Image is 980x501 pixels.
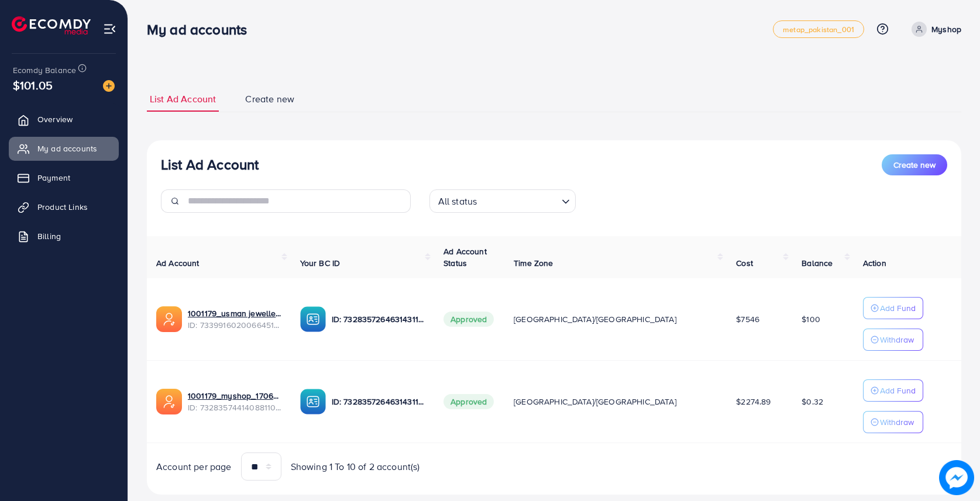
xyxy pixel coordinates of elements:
[188,402,281,413] span: ID: 7328357441408811010
[332,312,425,326] p: ID: 7328357264631431170
[863,411,923,433] button: Withdraw
[863,329,923,351] button: Withdraw
[893,159,936,171] span: Create new
[436,193,480,210] span: All status
[736,257,753,269] span: Cost
[147,21,256,38] h3: My ad accounts
[9,195,119,219] a: Product Links
[802,313,820,325] span: $100
[161,156,259,173] h3: List Ad Account
[12,16,91,34] img: logo
[300,257,341,269] span: Your BC ID
[736,396,771,407] span: $2274.89
[773,20,864,38] a: metap_pakistan_001
[188,319,281,331] span: ID: 7339916020066451458
[931,22,961,36] p: Myshop
[880,301,916,315] p: Add Fund
[37,172,70,184] span: Payment
[443,394,494,409] span: Approved
[188,390,281,402] a: 1001179_myshop_1706266196050
[443,246,487,269] span: Ad Account Status
[802,396,823,407] span: $0.32
[443,312,494,327] span: Approved
[13,77,53,94] span: $101.05
[156,460,232,474] span: Account per page
[736,313,759,325] span: $7546
[514,313,676,325] span: [GEOGRAPHIC_DATA]/[GEOGRAPHIC_DATA]
[939,460,974,495] img: image
[863,297,923,319] button: Add Fund
[907,22,961,37] a: Myshop
[150,92,216,106] span: List Ad Account
[880,415,914,429] p: Withdraw
[9,166,119,189] a: Payment
[103,22,116,36] img: menu
[156,257,200,269] span: Ad Account
[156,389,182,414] img: ic-ads-acc.e4c84228.svg
[9,224,119,248] a: Billing
[9,108,119,131] a: Overview
[880,333,914,347] p: Withdraw
[514,257,553,269] span: Time Zone
[882,154,947,175] button: Create new
[480,191,556,210] input: Search for option
[37,113,73,125] span: Overview
[9,137,119,160] a: My ad accounts
[802,257,833,269] span: Balance
[300,306,326,332] img: ic-ba-acc.ded83a64.svg
[13,64,76,76] span: Ecomdy Balance
[783,26,854,33] span: metap_pakistan_001
[863,257,886,269] span: Action
[103,80,115,92] img: image
[188,307,281,319] a: 1001179_usman jewellers_1708957389577
[332,395,425,409] p: ID: 7328357264631431170
[429,189,576,213] div: Search for option
[37,201,88,213] span: Product Links
[188,390,281,414] div: <span class='underline'>1001179_myshop_1706266196050</span></br>7328357441408811010
[188,307,281,331] div: <span class='underline'>1001179_usman jewellers_1708957389577</span></br>7339916020066451458
[514,396,676,407] span: [GEOGRAPHIC_DATA]/[GEOGRAPHIC_DATA]
[291,460,420,474] span: Showing 1 To 10 of 2 account(s)
[37,143,97,154] span: My ad accounts
[863,379,923,402] button: Add Fund
[156,306,182,332] img: ic-ads-acc.e4c84228.svg
[880,383,916,398] p: Add Fund
[300,389,326,414] img: ic-ba-acc.ded83a64.svg
[37,230,61,242] span: Billing
[245,92,294,106] span: Create new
